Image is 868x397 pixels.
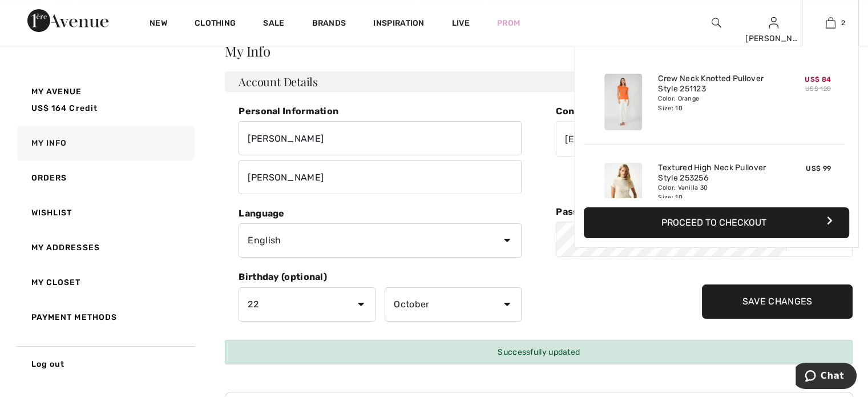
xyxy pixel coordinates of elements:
[373,18,424,30] span: Inspiration
[712,16,721,30] img: search the website
[658,94,770,113] div: Color: Orange Size: 10
[769,16,778,30] img: My Info
[805,75,831,83] span: US$ 84
[658,183,770,202] div: Color: Vanilla 30 Size: 10
[239,121,522,155] input: First name
[27,9,108,32] img: 1ère Avenue
[195,18,236,30] a: Clothing
[239,208,522,219] h5: Language
[556,106,853,117] h5: Contact Information
[497,17,520,29] a: Prom
[31,103,98,113] span: US$ 164 Credit
[263,18,284,30] a: Sale
[225,71,853,92] h3: Account Details
[826,16,835,30] img: My Bag
[604,163,642,219] img: Textured High Neck Pullover Style 253256
[15,161,195,195] a: Orders
[15,126,195,161] a: My Info
[225,340,853,364] div: Successfully updated
[702,284,853,319] input: Save Changes
[239,160,522,194] input: Last name
[556,206,601,217] span: Password
[15,300,195,335] a: Payment Methods
[15,230,195,265] a: My Addresses
[150,18,167,30] a: New
[15,195,195,230] a: Wishlist
[239,271,522,282] h5: Birthday (optional)
[452,17,470,29] a: Live
[658,163,770,183] a: Textured High Neck Pullover Style 253256
[15,265,195,300] a: My Closet
[745,33,801,45] div: [PERSON_NAME]
[584,207,849,238] button: Proceed to Checkout
[604,74,642,130] img: Crew Neck Knotted Pullover Style 251123
[796,363,857,391] iframe: Opens a widget where you can chat to one of our agents
[805,85,831,93] s: US$ 120
[312,18,346,30] a: Brands
[225,44,853,58] h2: My Info
[769,17,778,28] a: Sign In
[658,74,770,94] a: Crew Neck Knotted Pullover Style 251123
[841,18,845,28] span: 2
[806,165,831,173] span: US$ 99
[239,106,522,117] h5: Personal Information
[802,16,858,30] a: 2
[15,346,195,382] a: Log out
[31,86,82,98] span: My Avenue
